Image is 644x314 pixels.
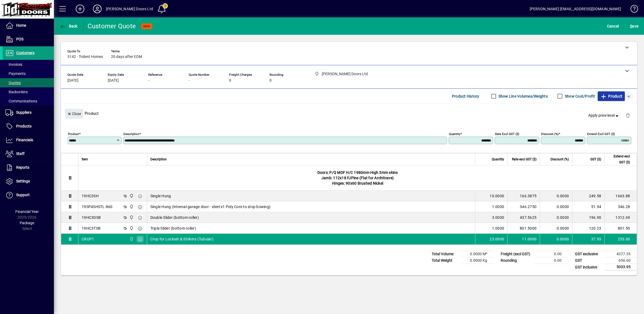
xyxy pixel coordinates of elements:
[600,92,622,101] span: Product
[16,193,30,197] span: Support
[20,221,34,225] span: Package
[89,4,106,14] button: Profile
[150,156,167,162] span: Description
[604,191,637,201] td: 1663.88
[16,138,33,142] span: Financials
[189,78,190,83] span: -
[572,191,604,201] td: 249.58
[3,87,54,96] a: Backorders
[3,133,54,147] a: Financials
[511,236,536,242] div: 11.0000
[67,55,103,59] span: 3142 - Trident Homes
[572,264,605,271] td: GST inclusive
[16,165,29,170] span: Reports
[608,153,630,165] span: Extend excl GST ($)
[450,91,482,101] button: Product History
[490,193,504,199] span: 10.0000
[626,1,637,19] a: Knowledge Base
[572,223,604,234] td: 120.23
[16,51,34,55] span: Customers
[60,24,78,28] span: Back
[590,156,601,162] span: GST ($)
[16,23,26,27] span: Home
[492,204,504,209] span: 1.0000
[511,204,536,209] div: 346.2750
[82,193,99,199] div: 19HC3SH
[150,236,213,242] span: Crop for Lockset & Strikers (Tubular)
[621,109,634,122] button: Delete
[530,5,621,13] div: [PERSON_NAME] [EMAIL_ADDRESS][DOMAIN_NAME]
[16,110,32,115] span: Suppliers
[598,91,625,101] button: Product
[128,204,134,210] span: Bennett Doors Ltd
[71,4,89,14] button: Add
[3,161,54,174] a: Reports
[82,236,94,242] div: CROP1
[452,92,479,101] span: Product History
[536,257,568,264] td: 0.00
[605,264,637,271] td: 5033.95
[587,132,615,136] mat-label: Extend excl GST ($)
[150,193,171,199] span: Single Hung
[540,212,572,223] td: 0.0000
[606,21,620,31] button: Cancel
[621,113,634,118] app-page-header-button: Delete
[108,78,119,83] span: [DATE]
[16,124,32,128] span: Products
[150,215,199,220] span: Double Slider (bottom roller)
[16,37,23,41] span: POS
[3,106,54,119] a: Suppliers
[512,156,536,162] span: Rate excl GST ($)
[88,22,136,30] div: Customer Quote
[67,78,78,83] span: [DATE]
[461,251,494,257] td: 0.0000 M³
[54,21,84,31] app-page-header-button: Back
[16,151,25,156] span: Staff
[78,165,637,190] div: Doors: P/Q MDF H/C 1980mm High 3mm skins Jamb: 112x18 FJPine (Flat for Architrave) Hinges: 90x60 ...
[5,90,28,94] span: Backorders
[572,201,604,212] td: 51.94
[128,225,134,231] span: Bennett Doors Ltd
[5,71,26,76] span: Payments
[572,212,604,223] td: 196.90
[82,204,113,209] div: 19SP4SHSTL-860
[68,132,79,136] mat-label: Product
[58,21,79,31] button: Back
[429,251,461,257] td: Total Volume
[540,201,572,212] td: 0.0000
[61,103,637,123] div: Product
[498,251,536,257] td: Freight (excl GST)
[3,69,54,78] a: Payments
[604,201,637,212] td: 346.28
[3,188,54,202] a: Support
[511,226,536,231] div: 801.5000
[604,212,637,223] td: 1312.69
[511,215,536,220] div: 437.5625
[541,132,559,136] mat-label: Discount (%)
[64,111,85,116] app-page-header-button: Close
[540,234,572,244] td: 0.0000
[492,226,504,231] span: 1.0000
[550,156,569,162] span: Discount (%)
[67,109,81,118] span: Close
[497,94,548,99] label: Show Line Volumes/Weights
[5,62,22,67] span: Invoices
[540,191,572,201] td: 0.0000
[536,251,568,257] td: 0.00
[492,156,504,162] span: Quantity
[143,25,150,28] span: NEW
[572,234,604,244] td: 37.95
[128,236,134,242] span: Bennett Doors Ltd
[269,78,272,83] span: 0
[106,5,153,13] div: [PERSON_NAME] Doors Ltd
[498,257,536,264] td: Rounding
[148,78,149,83] span: -
[111,55,142,59] span: 20 days after EOM
[15,209,39,214] span: Financial Year
[65,109,83,119] button: Close
[572,251,605,257] td: GST exclusive
[82,226,101,231] div: 19HC3TSB
[540,223,572,234] td: 0.0000
[588,113,619,118] span: Apply price level
[82,215,101,220] div: 19HC3DSB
